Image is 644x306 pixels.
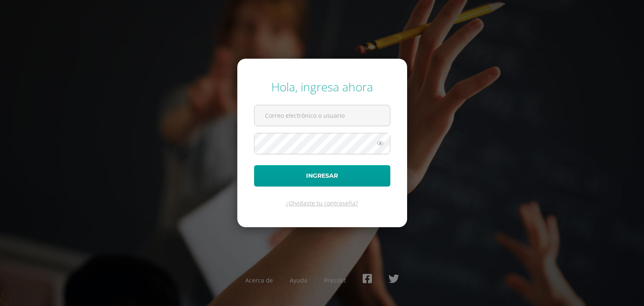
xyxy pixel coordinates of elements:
a: Presskit [324,276,346,284]
button: Ingresar [254,165,390,187]
a: Ayuda [290,276,307,284]
input: Correo electrónico o usuario [254,105,390,126]
div: Hola, ingresa ahora [254,79,390,95]
a: Acerca de [245,276,273,284]
a: ¿Olvidaste tu contraseña? [286,199,358,207]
